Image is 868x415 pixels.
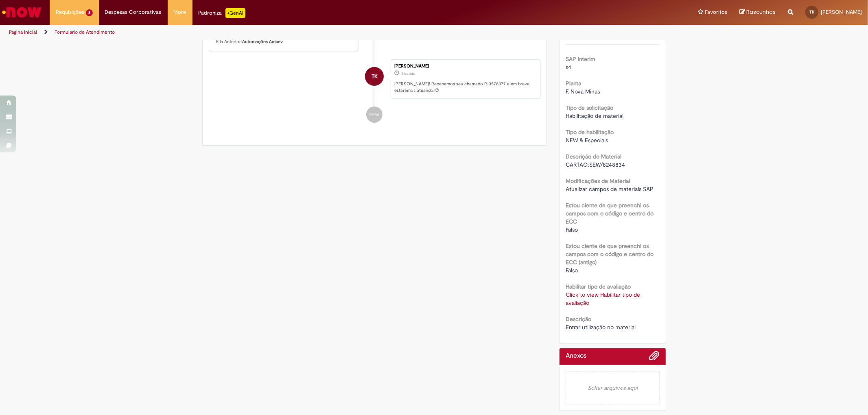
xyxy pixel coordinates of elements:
div: Tamires Karolaine [365,67,384,86]
b: Tipo de solicitação [566,104,613,111]
span: F. Nova Minas [566,88,600,95]
div: [PERSON_NAME] [394,64,536,69]
b: SAP Interim [566,55,595,63]
b: Modificações de Material [566,177,630,185]
a: Página inicial [9,29,37,35]
button: Adicionar anexos [649,350,660,365]
ul: Trilhas de página [6,25,573,40]
b: Estou ciente de que preenchi os campos com o código e centro do ECC (antigo) [566,242,654,266]
span: Despesas Corporativas [105,8,162,16]
span: Falso [566,267,578,274]
span: Habilitação de material [566,112,623,120]
time: 29/09/2025 16:15:39 [400,71,415,76]
a: Rascunhos [739,9,776,16]
p: [PERSON_NAME]! Recebemos seu chamado R13578077 e em breve estaremos atuando. [394,81,536,93]
b: Planta [566,80,581,87]
span: More [174,8,186,16]
b: Estou ciente de que preenchi os campos com o código e centro do ECC [566,202,654,225]
span: [PERSON_NAME] [821,9,862,15]
span: Rascunhos [746,8,776,16]
span: TK [372,67,378,86]
li: Tamires Karolaine [209,59,541,98]
b: Habilitar tipo de avaliação [566,283,631,290]
span: Favoritos [705,8,727,16]
div: Padroniza [199,8,245,18]
b: Descrição [566,315,591,323]
span: CARTAO;SEW/8248834 [566,161,625,168]
a: Formulário de Atendimento [55,29,115,35]
span: 19h atrás [400,71,415,76]
span: Requisições [56,8,84,16]
span: NEW & Especiais [566,137,608,144]
span: 8 [86,9,93,16]
b: Automações Ambev [243,39,283,45]
em: Soltar arquivos aqui [566,371,660,404]
b: Tipo de habilitação [566,128,614,136]
span: Falso [566,226,578,233]
b: Descrição do Material [566,153,621,160]
span: Entrar utilização no material [566,324,636,331]
span: Atualizar campos de materiais SAP [566,185,654,193]
img: ServiceNow [1,4,43,20]
p: +GenAi [225,8,245,18]
span: TK [809,9,814,15]
h2: Anexos [566,352,586,360]
a: Click to view Habilitar tipo de avaliação [566,291,640,306]
span: s4 [566,63,571,71]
